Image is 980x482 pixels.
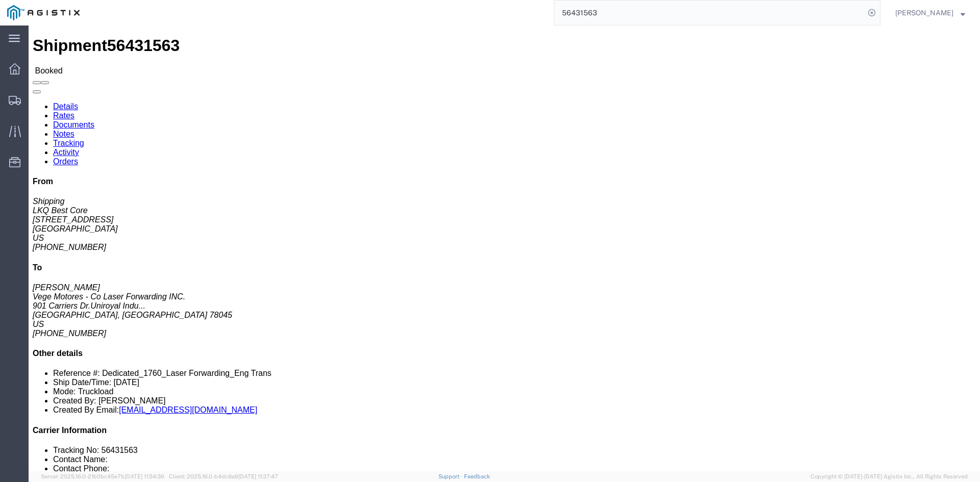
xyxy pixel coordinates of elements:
img: logo [7,5,80,20]
span: Jorge Hinojosa [895,7,953,18]
input: Search for shipment number, reference number [554,1,865,25]
span: [DATE] 11:37:47 [238,473,278,479]
a: Feedback [464,473,490,479]
a: Support [438,473,464,479]
span: Server: 2025.16.0-21b0bc45e7b [41,473,164,479]
iframe: FS Legacy Container [29,26,980,471]
span: Client: 2025.16.0-b4dc8a9 [169,473,278,479]
button: [PERSON_NAME] [895,7,966,19]
span: [DATE] 11:54:36 [125,473,164,479]
span: Copyright © [DATE]-[DATE] Agistix Inc., All Rights Reserved [811,472,968,481]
